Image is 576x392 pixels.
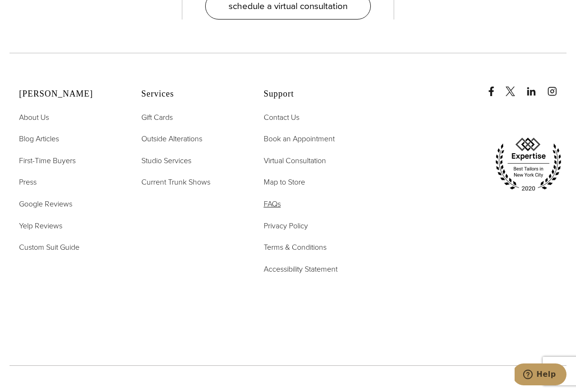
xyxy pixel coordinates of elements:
a: Map to Store [264,176,305,188]
a: Blog Articles [19,133,59,145]
a: Gift Cards [141,111,173,124]
a: Accessibility Statement [264,263,338,275]
span: Terms & Conditions [264,242,327,253]
a: About Us [19,111,49,124]
a: Book an Appointment [264,133,335,145]
a: First-Time Buyers [19,155,76,167]
span: About Us [19,112,49,123]
a: instagram [547,77,566,96]
span: Accessibility Statement [264,264,338,274]
span: Privacy Policy [264,220,308,231]
a: Yelp Reviews [19,220,62,232]
a: Privacy Policy [264,220,308,232]
a: Press [19,176,37,188]
a: Contact Us [264,111,299,124]
span: Contact Us [264,112,299,123]
h2: Support [264,89,362,99]
span: First-Time Buyers [19,155,76,166]
h2: Services [141,89,240,99]
img: expertise, best tailors in new york city 2020 [490,134,566,195]
span: Current Trunk Shows [141,176,210,187]
a: x/twitter [506,77,525,96]
a: Virtual Consultation [264,155,326,167]
nav: Alan David Footer Nav [19,111,118,254]
a: Outside Alterations [141,133,202,145]
span: Studio Services [141,155,191,166]
span: FAQs [264,198,281,209]
a: Facebook [487,77,504,96]
span: Google Reviews [19,198,72,209]
a: Terms & Conditions [264,241,327,254]
a: Studio Services [141,155,191,167]
span: Custom Suit Guide [19,242,79,253]
span: Yelp Reviews [19,220,62,231]
span: Virtual Consultation [264,155,326,166]
span: Outside Alterations [141,133,202,144]
span: Map to Store [264,176,305,187]
nav: Support Footer Nav [264,111,362,275]
span: Book an Appointment [264,133,335,144]
nav: Services Footer Nav [141,111,240,188]
h2: [PERSON_NAME] [19,89,118,99]
a: linkedin [526,77,546,96]
span: Gift Cards [141,112,173,123]
a: FAQs [264,198,281,210]
a: Custom Suit Guide [19,241,79,254]
iframe: Opens a widget where you can chat to one of our agents [515,363,566,387]
a: Google Reviews [19,198,72,210]
a: Current Trunk Shows [141,176,210,188]
span: Press [19,176,37,187]
span: Blog Articles [19,133,59,144]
